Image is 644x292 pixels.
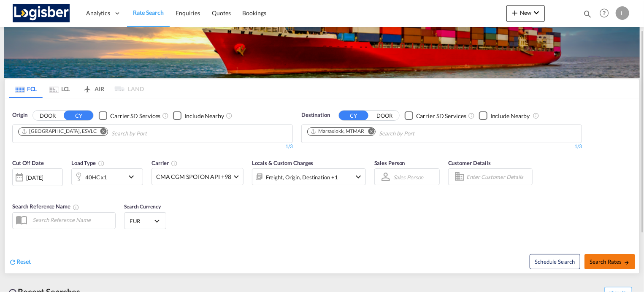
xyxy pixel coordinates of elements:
input: Enter Customer Details [466,170,530,183]
button: CY [339,111,368,120]
div: OriginDOOR CY Checkbox No InkUnchecked: Search for CY (Container Yard) services for all selected ... [5,98,639,273]
button: DOOR [33,111,62,120]
input: Chips input. [111,127,192,141]
span: Rate Search [133,9,164,16]
md-icon: icon-chevron-down [126,172,141,182]
md-checkbox: Checkbox No Ink [173,111,224,120]
span: Load Type [71,160,105,166]
md-datepicker: Select [12,185,19,197]
div: Include Nearby [490,112,530,120]
div: Help [597,6,616,21]
input: Chips input. [379,127,459,141]
md-chips-wrap: Chips container. Use arrow keys to select chips. [306,125,463,141]
md-icon: Unchecked: Ignores neighbouring ports when fetching rates.Checked : Includes neighbouring ports w... [533,112,539,119]
div: Press delete to remove this chip. [21,128,98,135]
md-icon: icon-airplane [82,84,92,90]
span: EUR [130,217,153,225]
button: Remove [95,128,108,136]
div: 1/3 [301,143,582,150]
div: L [616,6,629,20]
md-icon: icon-plus 400-fg [510,8,520,18]
md-checkbox: Checkbox No Ink [479,111,530,120]
div: Press delete to remove this chip. [310,128,366,135]
md-checkbox: Checkbox No Ink [405,111,466,120]
md-icon: icon-refresh [9,258,16,266]
span: Sales Person [374,160,405,166]
md-select: Sales Person [392,171,425,183]
button: DOOR [370,111,399,120]
div: 40HC x1icon-chevron-down [71,168,143,185]
span: New [510,9,541,16]
div: 40HC x1 [85,171,107,183]
span: Help [597,6,612,20]
img: d7a75e507efd11eebffa5922d020a472.png [13,4,70,23]
span: Enquiries [176,9,200,16]
md-select: Select Currency: € EUREuro [129,215,162,227]
span: Search Rates [590,258,630,265]
div: Carrier SD Services [416,112,466,120]
div: Freight Origin Destination Factory Stuffing [266,171,338,183]
md-icon: The selected Trucker/Carrierwill be displayed in the rate results If the rates are from another f... [171,160,178,167]
md-icon: Unchecked: Search for CY (Container Yard) services for all selected carriers.Checked : Search for... [162,112,169,119]
span: Carrier [152,160,178,166]
button: Note: By default Schedule search will only considerorigin ports, destination ports and cut off da... [530,254,580,269]
span: Cut Off Date [12,160,44,166]
div: Carrier SD Services [110,112,160,120]
div: 1/3 [12,143,293,150]
md-icon: icon-arrow-right [624,260,630,265]
div: [DATE] [12,168,63,186]
span: Quotes [212,9,230,16]
md-chips-wrap: Chips container. Use arrow keys to select chips. [17,125,195,141]
span: CMA CGM SPOTON API +98 [156,173,231,181]
md-icon: icon-information-outline [98,160,105,167]
span: Origin [12,111,27,119]
span: Customer Details [448,160,491,166]
span: Reset [16,258,31,265]
md-icon: icon-chevron-down [531,8,541,18]
md-checkbox: Checkbox No Ink [99,111,160,120]
div: Valencia, ESVLC [21,128,97,135]
span: Locals & Custom Charges [252,160,314,166]
span: Search Currency [124,203,161,210]
md-icon: Your search will be saved by the below given name [73,204,79,211]
span: Analytics [86,9,110,17]
md-icon: Unchecked: Ignores neighbouring ports when fetching rates.Checked : Includes neighbouring ports w... [226,112,233,119]
md-tab-item: LCL [43,79,76,98]
div: [DATE] [26,174,43,181]
md-tab-item: FCL [9,79,43,98]
button: Remove [363,128,375,136]
md-pagination-wrapper: Use the left and right arrow keys to navigate between tabs [9,79,144,98]
div: icon-refreshReset [9,257,31,267]
div: Freight Origin Destination Factory Stuffingicon-chevron-down [252,168,366,185]
button: icon-plus 400-fgNewicon-chevron-down [506,5,545,22]
span: Bookings [243,9,266,16]
button: CY [64,111,93,120]
button: Search Ratesicon-arrow-right [584,254,635,269]
md-icon: Unchecked: Search for CY (Container Yard) services for all selected carriers.Checked : Search for... [468,112,475,119]
span: Destination [301,111,330,119]
div: icon-magnify [583,9,592,22]
div: Marsaxlokk, MTMAR [310,128,364,135]
div: Include Nearby [184,112,224,120]
md-icon: icon-chevron-down [353,172,363,182]
md-icon: icon-magnify [583,9,592,19]
input: Search Reference Name [28,214,115,226]
md-tab-item: AIR [76,79,110,98]
span: Search Reference Name [12,203,79,210]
